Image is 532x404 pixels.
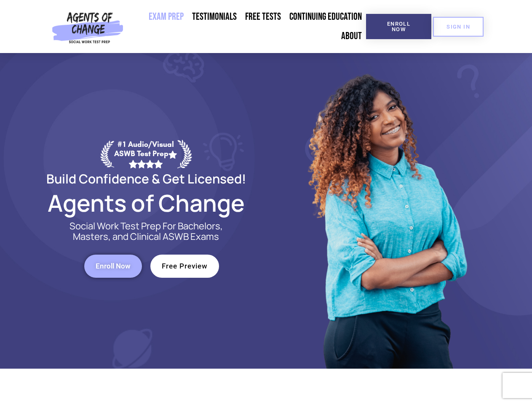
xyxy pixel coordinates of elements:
p: Social Work Test Prep For Bachelors, Masters, and Clinical ASWB Exams [60,221,233,242]
span: Free Preview [162,263,208,270]
a: Continuing Education [285,7,366,27]
nav: Menu [127,7,366,46]
span: Enroll Now [96,263,131,270]
a: Testimonials [188,7,241,27]
a: Free Preview [150,255,219,278]
a: Free Tests [241,7,285,27]
span: SIGN IN [446,24,470,29]
span: Enroll Now [380,21,418,32]
a: Exam Prep [144,7,188,27]
img: Website Image 1 (1) [302,53,471,369]
h2: Build Confidence & Get Licensed! [26,173,266,185]
a: SIGN IN [433,17,484,37]
div: #1 Audio/Visual ASWB Test Prep [114,140,177,168]
a: About [337,27,366,46]
a: Enroll Now [84,255,142,278]
h2: Agents of Change [26,193,266,213]
a: Enroll Now [366,14,431,39]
